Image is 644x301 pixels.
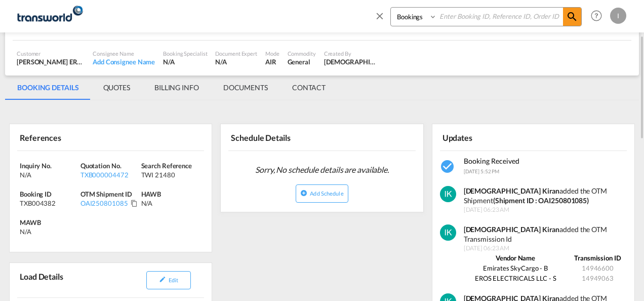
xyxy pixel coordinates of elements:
[169,277,178,283] span: Edit
[215,57,257,66] div: N/A
[288,50,316,57] div: Commodity
[131,200,138,207] md-icon: Click to Copy
[141,190,162,198] span: HAWB
[80,162,122,170] span: Quotation No.
[251,160,393,179] span: Sorry, No schedule details are available.
[265,57,279,66] div: AIR
[568,263,628,273] td: 14946600
[17,128,109,146] div: References
[296,184,348,203] button: icon-plus-circleAdd Schedule
[464,273,568,283] td: EROS ELECTRICALS LLC - S
[141,170,199,179] div: TWI 21480
[464,224,628,244] div: added the OTM Transmission Id
[374,10,385,21] md-icon: icon-close
[374,7,390,31] span: icon-close
[440,224,456,241] img: Wuf8wAAAAGSURBVAMAQP4pWyrTeh4AAAAASUVORK5CYII=
[324,57,377,66] div: Irishi Kiran
[5,76,91,100] md-tab-item: BOOKING DETAILS
[91,76,142,100] md-tab-item: QUOTES
[20,227,31,236] div: N/A
[20,199,78,208] div: TXB004382
[10,10,176,21] body: Editor, editor2
[568,273,628,283] td: 14949063
[324,50,377,57] div: Created By
[464,244,628,253] span: [DATE] 06:23 AM
[211,76,280,100] md-tab-item: DOCUMENTS
[440,159,456,175] md-icon: icon-checkbox-marked-circle
[496,254,535,262] strong: Vendor Name
[215,50,257,57] div: Document Expert
[141,199,202,208] div: N/A
[588,7,610,25] div: Help
[163,50,207,57] div: Booking Specialist
[440,128,532,146] div: Updates
[440,186,456,202] img: Wuf8wAAAAGSURBVAMAQP4pWyrTeh4AAAAASUVORK5CYII=
[20,190,52,198] span: Booking ID
[574,254,621,262] strong: Transmission ID
[464,263,568,273] td: Emirates SkyCargo - B
[464,206,628,214] span: [DATE] 06:23 AM
[15,5,84,27] img: f753ae806dec11f0841701cdfdf085c0.png
[93,50,155,57] div: Consignee Name
[17,267,67,293] div: Load Details
[228,128,320,146] div: Schedule Details
[464,157,519,165] span: Booking Received
[142,76,211,100] md-tab-item: BILLING INFO
[265,50,279,57] div: Mode
[159,276,166,283] md-icon: icon-pencil
[464,225,560,234] strong: [DEMOGRAPHIC_DATA] Kiran
[20,170,78,179] div: N/A
[493,196,589,205] strong: (Shipment ID : OAI250801085)
[5,76,338,100] md-pagination-wrapper: Use the left and right arrow keys to navigate between tabs
[610,8,626,24] div: I
[20,218,41,227] span: MAWB
[566,11,578,23] md-icon: icon-magnify
[20,162,52,170] span: Inquiry No.
[310,190,343,197] span: Add Schedule
[563,8,581,26] span: icon-magnify
[588,7,605,24] span: Help
[93,57,155,66] div: Add Consignee Name
[163,57,207,66] div: N/A
[300,190,307,197] md-icon: icon-plus-circle
[141,162,192,170] span: Search Reference
[464,168,500,174] span: [DATE] 5:52 PM
[80,199,128,208] div: OAI250801085
[288,57,316,66] div: General
[437,8,563,25] input: Enter Booking ID, Reference ID, Order ID
[280,76,338,100] md-tab-item: CONTACT
[464,186,628,206] div: added the OTM Shipment
[464,186,560,195] strong: [DEMOGRAPHIC_DATA] Kiran
[17,50,85,57] div: Customer
[146,271,191,289] button: icon-pencilEdit
[17,57,85,66] div: [PERSON_NAME] EROS GROUP
[80,170,139,179] div: TXB000004472
[80,190,133,198] span: OTM Shipment ID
